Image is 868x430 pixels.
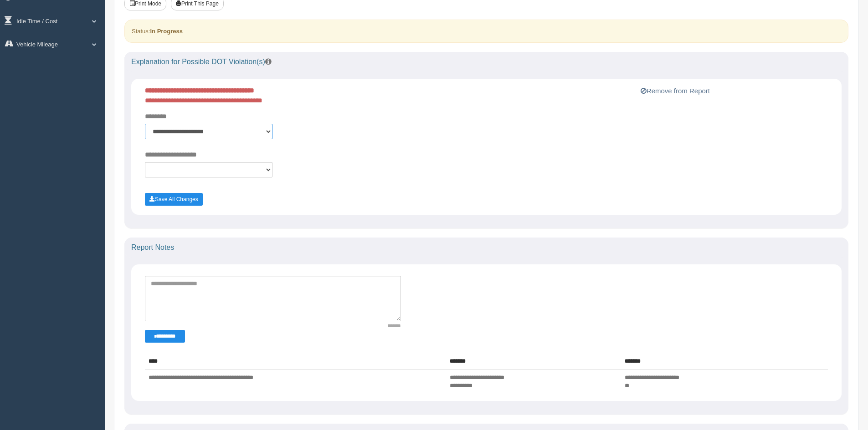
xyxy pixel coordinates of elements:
button: Save [145,193,203,206]
button: Change Filter Options [145,330,185,343]
div: Explanation for Possible DOT Violation(s) [124,52,848,72]
strong: In Progress [150,28,183,35]
button: Remove from Report [638,86,713,96]
div: Status: [124,20,848,43]
div: Report Notes [124,238,848,258]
